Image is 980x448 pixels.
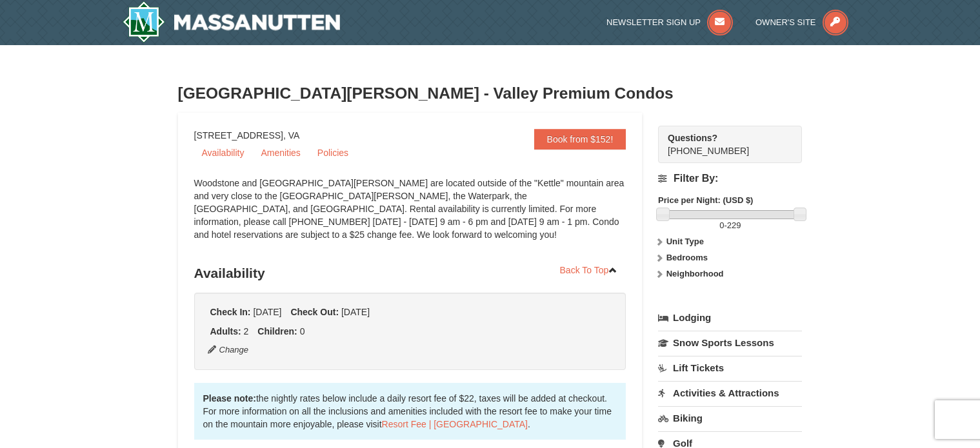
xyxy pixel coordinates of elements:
[341,307,370,317] span: [DATE]
[727,220,741,230] span: 229
[290,307,339,317] strong: Check Out:
[666,253,708,262] strong: Bedrooms
[755,17,848,27] a: Owner's Site
[658,406,802,430] a: Biking
[755,17,816,27] span: Owner's Site
[658,173,802,184] h4: Filter By:
[668,131,779,156] span: [PHONE_NUMBER]
[606,17,733,27] a: Newsletter Sign Up
[310,143,356,162] a: Policies
[719,220,724,230] span: 0
[658,331,802,355] a: Snow Sports Lessons
[253,307,281,317] span: [DATE]
[253,143,308,162] a: Amenities
[257,326,297,336] strong: Children:
[534,129,626,150] a: Book from $152!
[194,383,626,440] div: the nightly rates below include a daily resort fee of $22, taxes will be added at checkout. For m...
[658,356,802,380] a: Lift Tickets
[658,195,753,205] strong: Price per Night: (USD $)
[178,81,803,106] h3: [GEOGRAPHIC_DATA][PERSON_NAME] - Valley Premium Condos
[194,260,626,286] h3: Availability
[300,326,305,336] span: 0
[210,326,241,336] strong: Adults:
[668,133,717,143] strong: Questions?
[244,326,249,336] span: 2
[552,260,626,280] a: Back To Top
[207,343,250,357] button: Change
[658,306,802,329] a: Lodging
[666,237,704,246] strong: Unit Type
[210,307,251,317] strong: Check In:
[194,143,252,162] a: Availability
[203,393,256,404] strong: Please note:
[382,419,528,429] a: Resort Fee | [GEOGRAPHIC_DATA]
[658,381,802,405] a: Activities & Attractions
[666,269,724,278] strong: Neighborhood
[123,1,341,43] a: Massanutten Resort
[658,219,802,232] label: -
[194,177,626,254] div: Woodstone and [GEOGRAPHIC_DATA][PERSON_NAME] are located outside of the "Kettle" mountain area an...
[123,1,341,43] img: Massanutten Resort Logo
[606,17,701,27] span: Newsletter Sign Up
